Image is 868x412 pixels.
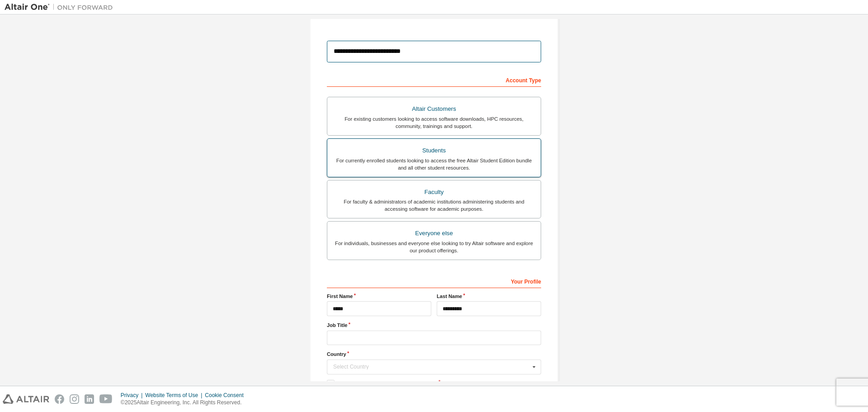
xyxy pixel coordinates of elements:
div: Cookie Consent [205,392,249,399]
div: Privacy [121,392,145,399]
div: Faculty [333,186,535,199]
label: Job Title [327,322,541,329]
label: Last Name [437,293,541,300]
div: Altair Customers [333,103,535,115]
img: instagram.svg [70,394,79,404]
img: youtube.svg [99,394,113,404]
label: I accept the [327,380,437,388]
a: End-User License Agreement [367,380,438,387]
p: © 2025 Altair Engineering, Inc. All Rights Reserved. [121,399,249,407]
div: Select Country [333,364,530,369]
div: For individuals, businesses and everyone else looking to try Altair software and explore our prod... [333,240,535,254]
div: For currently enrolled students looking to access the free Altair Student Edition bundle and all ... [333,157,535,171]
label: Country [327,350,541,358]
div: Everyone else [333,227,535,240]
img: linkedin.svg [85,394,94,404]
div: Website Terms of Use [145,392,205,399]
img: altair_logo.svg [3,394,49,404]
label: First Name [327,293,431,300]
div: For faculty & administrators of academic institutions administering students and accessing softwa... [333,198,535,213]
img: facebook.svg [55,394,64,404]
div: Account Type [327,72,541,87]
img: Altair One [5,3,118,12]
div: Your Profile [327,274,541,288]
div: Students [333,144,535,157]
div: For existing customers looking to access software downloads, HPC resources, community, trainings ... [333,115,535,130]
